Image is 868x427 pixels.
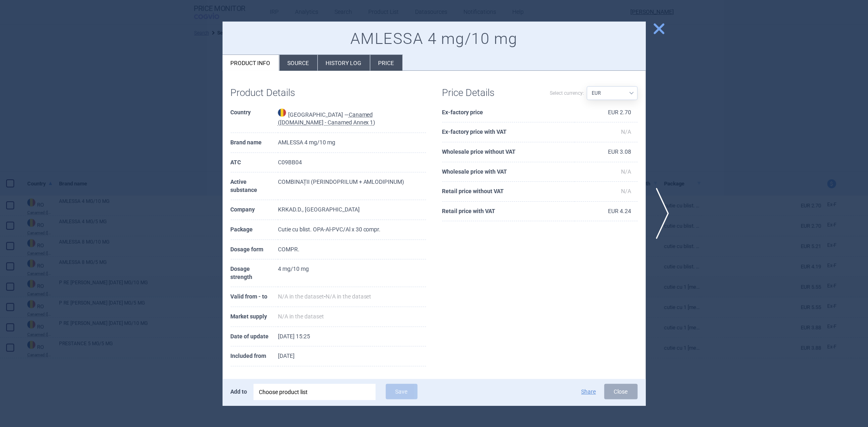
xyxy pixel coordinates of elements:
[231,200,278,220] th: Company
[231,346,278,366] th: Included from
[231,240,278,260] th: Dosage form
[621,168,632,175] span: N/A
[442,182,575,202] th: Retail price without VAT
[278,133,426,153] td: AMLESSA 4 mg/10 mg
[278,220,426,240] td: Cutie cu blist. OPA-Al-PVC/Al x 30 compr.
[442,162,575,182] th: Wholesale price with VAT
[231,172,278,200] th: Active substance
[231,287,278,307] th: Valid from - to
[442,142,575,162] th: Wholesale price without VAT
[278,103,426,133] td: [GEOGRAPHIC_DATA] —
[278,293,324,300] span: N/A in the dataset
[318,55,370,71] li: History log
[278,153,426,173] td: C09BB04
[231,103,278,133] th: Country
[550,86,584,100] label: Select currency:
[231,153,278,173] th: ATC
[621,129,632,135] span: N/A
[326,293,372,300] span: N/A in the dataset
[254,384,376,400] div: Choose product list
[621,188,632,194] span: N/A
[278,327,426,347] td: [DATE] 15:25
[278,287,426,307] td: -
[575,202,638,222] td: EUR 4.24
[442,122,575,142] th: Ex-factory price with VAT
[280,55,317,71] li: Source
[278,259,426,287] td: 4 mg/10 mg
[231,307,278,327] th: Market supply
[231,220,278,240] th: Package
[278,172,426,200] td: COMBINAȚII (PERINDOPRILUM + AMLODIPINUM)
[278,200,426,220] td: KRKAD.D., [GEOGRAPHIC_DATA]
[231,259,278,287] th: Dosage strength
[442,103,575,123] th: Ex-factory price
[575,142,638,162] td: EUR 3.08
[223,55,279,71] li: Product info
[370,55,402,71] li: Price
[231,87,328,99] h1: Product Details
[231,30,638,48] h1: AMLESSA 4 mg/10 mg
[442,87,540,99] h1: Price Details
[231,327,278,347] th: Date of update
[604,384,638,399] button: Close
[582,389,596,394] button: Share
[259,384,370,400] div: Choose product list
[278,109,286,117] img: Romania
[231,133,278,153] th: Brand name
[575,103,638,123] td: EUR 2.70
[278,240,426,260] td: COMPR.
[442,202,575,222] th: Retail price with VAT
[278,313,324,320] span: N/A in the dataset
[278,346,426,366] td: [DATE]
[386,384,418,399] button: Save
[231,384,247,399] p: Add to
